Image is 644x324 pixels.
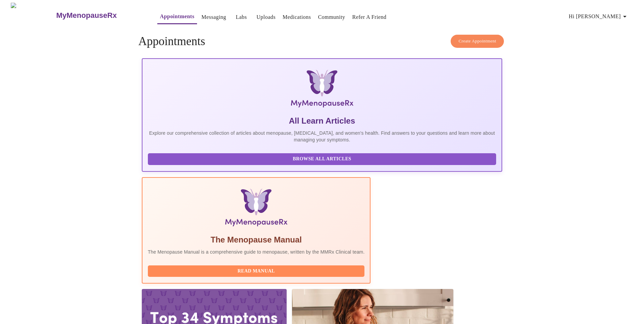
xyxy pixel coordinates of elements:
h5: The Menopause Manual [148,234,365,245]
button: Hi [PERSON_NAME] [566,10,632,23]
button: Medications [280,10,314,24]
button: Appointments [157,10,197,24]
img: MyMenopauseRx Logo [11,3,55,28]
button: Labs [231,10,252,24]
span: Read Manual [155,267,358,276]
a: Browse All Articles [148,156,498,161]
a: Read Manual [148,268,366,273]
a: Labs [236,12,247,22]
img: MyMenopauseRx Logo [202,70,442,110]
span: Create Appointment [458,37,496,45]
a: MyMenopauseRx [55,4,143,27]
a: Messaging [201,12,226,22]
h4: Appointments [138,35,506,48]
h3: MyMenopauseRx [56,11,117,20]
button: Uploads [254,10,279,24]
a: Refer a Friend [352,12,387,22]
span: Browse All Articles [155,155,489,163]
button: Refer a Friend [350,10,389,24]
p: The Menopause Manual is a comprehensive guide to menopause, written by the MMRx Clinical team. [148,249,365,255]
a: Uploads [257,12,276,22]
button: Messaging [199,10,229,24]
button: Read Manual [148,265,365,277]
img: Menopause Manual [182,189,330,229]
span: Hi [PERSON_NAME] [569,12,629,21]
a: Medications [283,12,311,22]
h5: All Learn Articles [148,116,496,126]
button: Browse All Articles [148,153,496,165]
a: Appointments [160,12,194,21]
button: Community [315,10,348,24]
button: Create Appointment [451,35,504,48]
p: Explore our comprehensive collection of articles about menopause, [MEDICAL_DATA], and women's hea... [148,130,496,143]
a: Community [318,12,345,22]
